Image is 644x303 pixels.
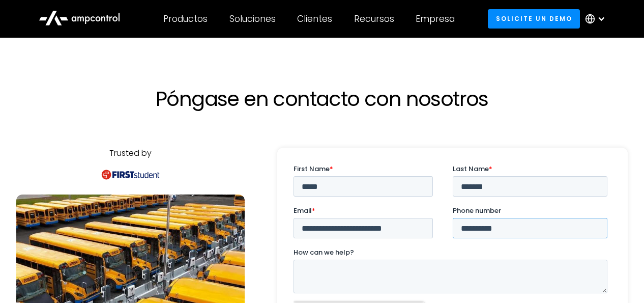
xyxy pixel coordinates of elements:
[416,13,455,24] div: Empresa
[354,13,394,24] div: Recursos
[163,13,208,24] div: Productos
[297,13,332,24] div: Clientes
[98,87,546,111] h1: Póngase en contacto con nosotros
[488,9,580,28] a: Solicite un demo
[229,13,276,24] div: Soluciones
